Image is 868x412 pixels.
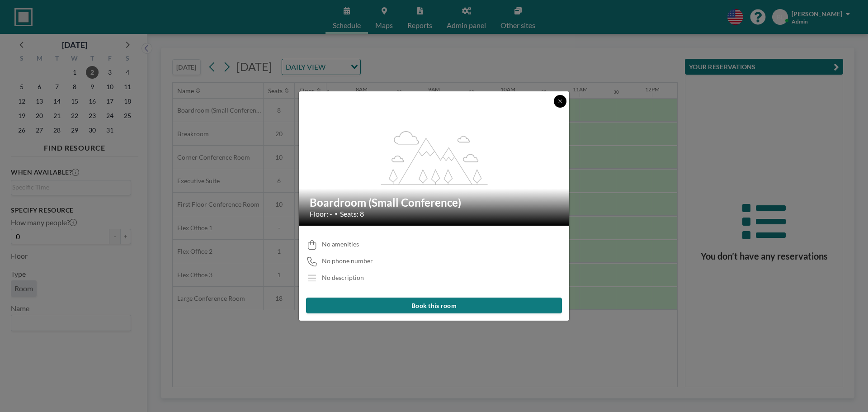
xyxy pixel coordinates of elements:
h2: Boardroom (Small Conference) [310,196,559,209]
span: No amenities [322,240,359,248]
span: • [335,210,338,217]
span: No phone number [322,257,373,265]
button: Book this room [306,298,562,313]
span: Seats: 8 [340,209,364,218]
g: flex-grow: 1.2; [381,130,488,185]
span: Floor: - [310,209,332,218]
div: No description [322,274,364,282]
